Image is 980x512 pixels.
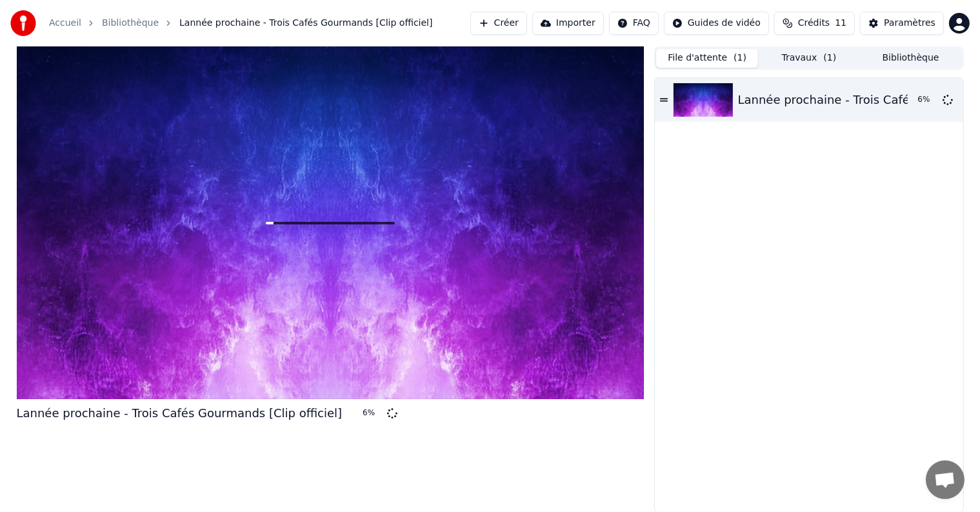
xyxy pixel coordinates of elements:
[49,17,433,30] nav: breadcrumb
[49,17,81,30] a: Accueil
[363,408,382,418] div: 6 %
[835,17,846,30] span: 11
[609,12,659,35] button: FAQ
[10,10,36,36] img: youka
[918,95,937,105] div: 6 %
[860,12,944,35] button: Paramètres
[823,52,836,64] span: ( 1 )
[774,12,855,35] button: Crédits11
[656,49,758,68] button: File d'attente
[884,17,935,30] div: Paramètres
[532,12,604,35] button: Importer
[798,17,830,30] span: Crédits
[758,49,860,68] button: Travaux
[926,460,965,499] div: Ouvrir le chat
[470,12,527,35] button: Créer
[664,12,769,35] button: Guides de vidéo
[734,52,746,64] span: ( 1 )
[102,17,159,30] a: Bibliothèque
[179,17,433,30] span: Lannée prochaine - Trois Cafés Gourmands [Clip officiel]
[17,404,343,422] div: Lannée prochaine - Trois Cafés Gourmands [Clip officiel]
[860,49,962,68] button: Bibliothèque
